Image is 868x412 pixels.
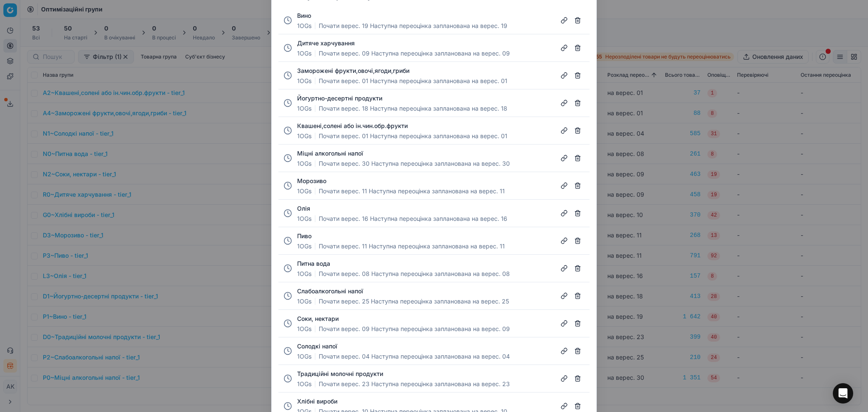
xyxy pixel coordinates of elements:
[319,242,505,251] span: Почати верес. 11 Наступна переоцінка запланована на верес. 11
[297,39,355,47] button: Дитяче харчування
[297,242,312,251] span: 1 OGs
[297,287,363,295] button: Слабоалкогольні напої
[297,352,312,361] span: 1 OGs
[297,67,409,75] button: Заморожені фрукти,овочі,ягоди,гриби
[297,94,382,103] button: Йогуртно-десертні продукти
[297,11,311,20] button: Вино
[319,104,507,113] span: Почати верес. 18 Наступна переоцінка запланована на верес. 18
[297,177,326,185] button: Морозиво
[297,77,312,85] span: 1 OGs
[319,77,507,85] span: Почати верес. 01 Наступна переоцінка запланована на верес. 01
[319,132,507,140] span: Почати верес. 01 Наступна переоцінка запланована на верес. 01
[297,259,330,268] button: Питна вода
[297,315,339,323] button: Соки, нектари
[297,22,312,30] span: 1 OGs
[297,297,312,306] span: 1 OGs
[319,380,510,388] span: Почати верес. 23 Наступна переоцінка запланована на верес. 23
[319,214,507,223] span: Почати верес. 16 Наступна переоцінка запланована на верес. 16
[319,159,510,168] span: Почати верес. 30 Наступна переоцінка запланована на верес. 30
[297,187,312,195] span: 1 OGs
[319,22,507,30] span: Почати верес. 19 Наступна переоцінка запланована на верес. 19
[319,352,510,361] span: Почати верес. 04 Наступна переоцінка запланована на верес. 04
[297,149,363,158] button: Міцні алкогольні напої
[319,270,510,278] span: Почати верес. 08 Наступна переоцінка запланована на верес. 08
[319,187,505,195] span: Почати верес. 11 Наступна переоцінка запланована на верес. 11
[297,104,312,113] span: 1 OGs
[319,49,510,58] span: Почати верес. 09 Наступна переоцінка запланована на верес. 09
[297,270,312,278] span: 1 OGs
[319,297,509,306] span: Почати верес. 25 Наступна переоцінка запланована на верес. 25
[297,232,312,240] button: Пиво
[297,342,337,351] button: Солодкі напої
[297,122,408,130] button: Квашені,солені або ін.чин.обр.фрукти
[297,132,312,140] span: 1 OGs
[297,380,312,388] span: 1 OGs
[297,370,383,378] button: Традиційні молочні продукти
[297,397,337,406] button: Хлібні вироби
[297,159,312,168] span: 1 OGs
[297,214,312,223] span: 1 OGs
[297,204,310,213] button: Олія
[297,325,312,333] span: 1 OGs
[297,49,312,58] span: 1 OGs
[319,325,510,333] span: Почати верес. 09 Наступна переоцінка запланована на верес. 09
